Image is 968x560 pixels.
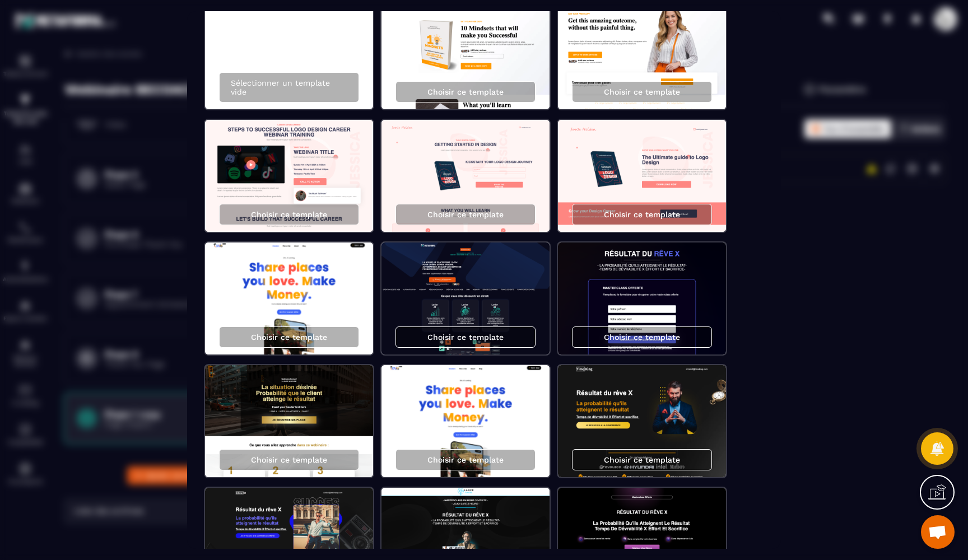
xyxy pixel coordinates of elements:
p: Choisir ce template [604,87,680,96]
p: Choisir ce template [427,210,504,219]
p: Sélectionner un template vide [231,78,347,96]
p: Choisir ce template [427,87,504,96]
img: image [381,365,550,477]
p: Choisir ce template [251,455,327,464]
img: image [381,242,550,354]
img: image [558,120,726,232]
img: image [381,120,550,232]
img: image [558,242,726,354]
p: Choisir ce template [604,210,680,219]
p: Choisir ce template [427,333,504,342]
p: Choisir ce template [251,333,327,342]
p: Choisir ce template [251,210,327,219]
p: Choisir ce template [604,333,680,342]
img: image [205,365,373,477]
p: Choisir ce template [427,455,504,464]
p: Choisir ce template [604,455,680,464]
img: image [205,242,373,354]
div: Ouvrir le chat [921,515,955,549]
img: image [558,365,726,477]
img: image [205,120,373,232]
